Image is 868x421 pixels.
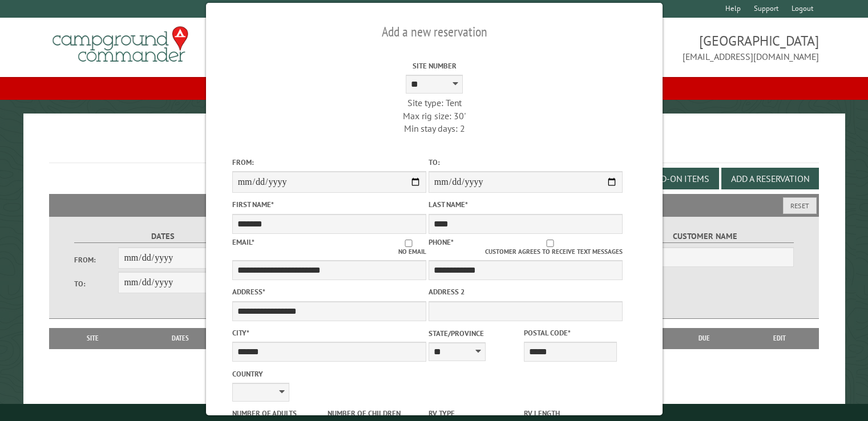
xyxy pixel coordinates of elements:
[524,327,617,338] label: Postal Code
[337,110,531,122] div: Max rig size: 30'
[232,286,426,297] label: Address
[232,157,426,168] label: From:
[49,194,819,216] h2: Filters
[428,237,453,247] label: Phone
[232,199,426,210] label: First Name
[232,237,254,247] label: Email
[232,369,426,379] label: Country
[783,197,817,214] button: Reset
[428,199,622,210] label: Last Name
[55,328,131,349] th: Site
[390,240,426,247] input: No email
[337,60,531,71] label: Site Number
[74,278,119,289] label: To:
[74,230,252,243] label: Dates
[337,96,531,109] div: Site type: Tent
[524,408,617,419] label: RV Length
[478,240,623,247] input: Customer agrees to receive text messages
[49,132,819,163] h1: Reservations
[428,408,521,419] label: RV Type
[232,21,636,43] h2: Add a new reservation
[337,122,531,135] div: Min stay days: 2
[327,408,420,419] label: Number of Children
[370,408,499,416] small: © Campground Commander LLC. All rights reserved.
[428,328,521,339] label: State/Province
[74,254,119,265] label: From:
[741,328,819,349] th: Edit
[617,230,794,243] label: Customer Name
[131,328,230,349] th: Dates
[478,240,623,257] label: Customer agrees to receive text messages
[232,408,325,419] label: Number of Adults
[232,327,426,338] label: City
[390,240,426,257] label: No email
[721,168,819,189] button: Add a Reservation
[428,157,622,168] label: To:
[668,328,741,349] th: Due
[49,22,192,67] img: Campground Commander
[428,286,622,297] label: Address 2
[621,168,719,189] button: Edit Add-on Items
